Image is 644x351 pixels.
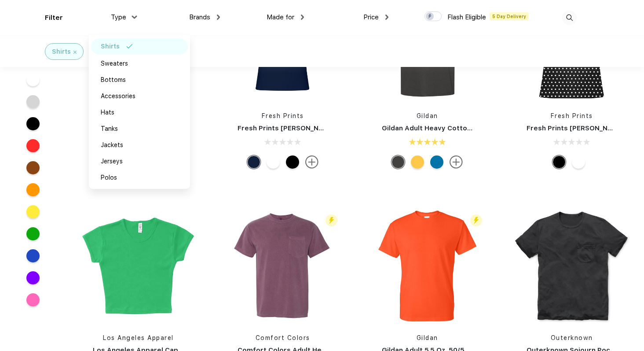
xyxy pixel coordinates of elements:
span: Price [363,13,379,21]
img: flash_active_toggle.svg [470,214,482,226]
img: dropdown.png [301,15,304,20]
span: Brands [189,13,210,21]
a: Outerknown [551,334,593,341]
div: Sapphire [430,155,443,169]
div: Bottoms [101,75,126,85]
div: White Black [572,155,585,169]
a: Gildan Adult Heavy Cotton T-Shirt [382,124,496,132]
a: Fresh Prints [262,112,304,119]
span: Made for [267,13,294,21]
a: Gildan [417,112,438,119]
img: dropdown.png [132,15,137,18]
a: Gildan [417,334,438,341]
div: Charcoal [392,155,405,169]
div: Filter [45,13,63,23]
div: Navy [247,155,260,169]
div: White mto [267,155,280,169]
img: desktop_search.svg [562,11,577,25]
div: Tanks [101,124,118,133]
div: Sweaters [101,59,128,68]
img: func=resize&h=266 [224,207,341,325]
div: Daisy [411,155,424,169]
div: Black White [553,155,566,169]
img: func=resize&h=266 [369,207,486,325]
img: func=resize&h=266 [80,207,197,325]
span: 5 Day Delivery [490,12,529,20]
a: Fresh Prints [551,112,593,119]
img: filter_cancel.svg [73,51,77,54]
div: Jerseys [101,157,123,166]
div: Shirts [52,47,71,56]
img: func=resize&h=266 [513,207,630,325]
img: flash_active_toggle.svg [326,214,337,226]
div: Jackets [101,140,123,150]
div: Hats [101,108,114,117]
span: Flash Eligible [447,13,486,21]
span: Type [111,13,126,21]
div: Polos [101,173,117,182]
div: Shirts [101,42,120,51]
a: Fresh Prints [PERSON_NAME] Off the Shoulder Top [238,124,409,132]
div: Accessories [101,92,135,101]
img: dropdown.png [217,15,220,20]
img: more.svg [450,155,463,169]
img: more.svg [305,155,318,169]
img: filter_selected.svg [126,44,133,48]
a: Los Angeles Apparel [103,334,174,341]
div: Black [286,155,299,169]
img: dropdown.png [385,15,388,20]
a: Comfort Colors [256,334,310,341]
